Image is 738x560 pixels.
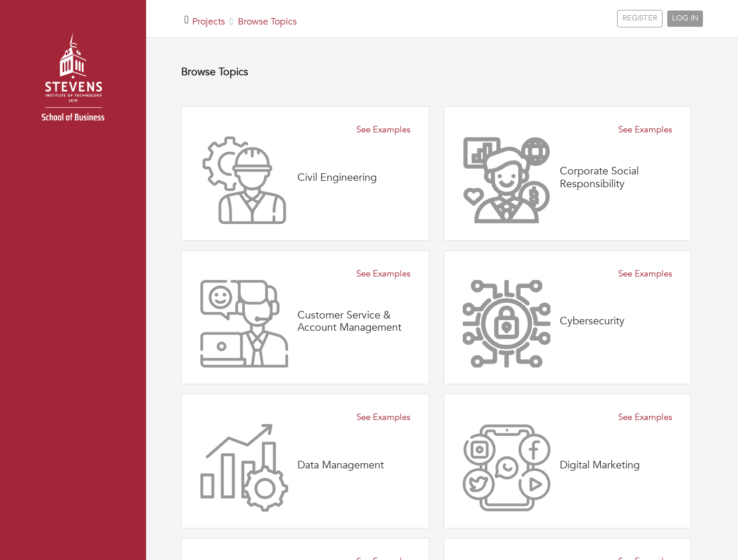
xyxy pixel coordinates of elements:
[667,10,703,27] a: LOG IN
[297,171,377,184] h4: Civil Engineering
[192,15,225,28] a: Projects
[356,267,410,281] a: See Examples
[238,15,297,28] a: Browse Topics
[618,411,672,424] a: See Examples
[560,459,640,472] h4: Digital Marketing
[618,123,672,136] a: See Examples
[617,10,663,27] a: REGISTER
[560,315,625,328] h4: Cybersecurity
[297,309,410,334] h4: Customer Service & Account Management
[12,20,134,143] img: stevens_logo.png
[618,267,672,281] a: See Examples
[560,165,673,190] h4: Corporate Social Responsibility
[356,411,410,424] a: See Examples
[181,66,691,79] h4: Browse Topics
[356,123,410,136] a: See Examples
[297,459,384,472] h4: Data Management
